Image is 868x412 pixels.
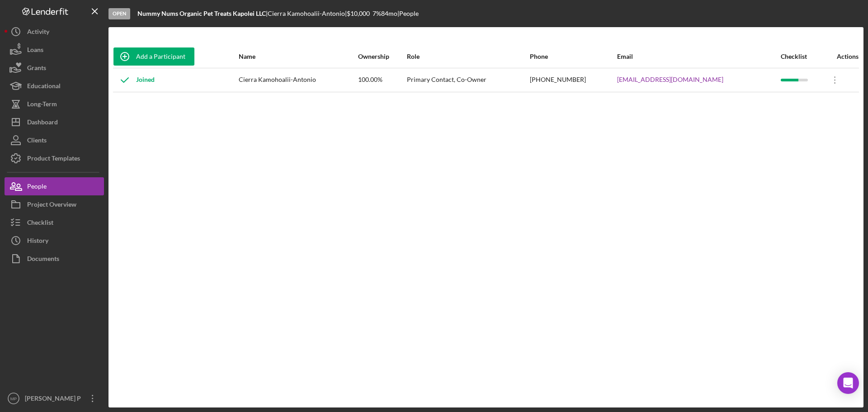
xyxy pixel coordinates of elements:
a: [EMAIL_ADDRESS][DOMAIN_NAME] [617,76,723,83]
button: History [5,232,104,250]
div: Long-Term [27,95,57,115]
div: | [137,10,268,17]
div: Cierra Kamohoalii-Antonio | [268,10,347,17]
div: Open Intercom Messenger [837,372,859,394]
div: [PERSON_NAME] P [23,389,81,410]
div: Role [407,53,529,60]
div: Grants [27,59,46,79]
div: Documents [27,250,59,270]
button: Activity [5,23,104,41]
div: Cierra Kamohoalii-Antonio [239,69,357,91]
div: Product Templates [27,149,80,170]
div: Phone [530,53,616,60]
text: MP [10,396,17,401]
button: Loans [5,41,104,59]
div: Name [239,53,357,60]
div: Joined [113,69,155,91]
button: Long-Term [5,95,104,113]
div: 100.00% [358,69,406,91]
div: Dashboard [27,113,58,133]
button: Documents [5,250,104,268]
div: People [27,177,47,198]
div: Loans [27,41,43,61]
button: Add a Participant [113,47,194,66]
button: Grants [5,59,104,77]
button: Project Overview [5,195,104,213]
div: Checklist [781,53,823,60]
button: Dashboard [5,113,104,131]
div: Email [617,53,780,60]
div: History [27,232,48,252]
div: Clients [27,131,47,152]
div: Open [108,8,130,19]
div: Add a Participant [136,47,185,66]
button: MP[PERSON_NAME] P [5,389,104,407]
div: | People [397,10,419,17]
div: Primary Contact, Co-Owner [407,69,529,91]
button: People [5,177,104,195]
div: Educational [27,77,61,97]
div: 7 % [373,10,381,17]
span: $10,000 [347,9,370,17]
button: Product Templates [5,149,104,167]
div: Activity [27,23,49,43]
div: [PHONE_NUMBER] [530,69,616,91]
button: Educational [5,77,104,95]
button: Checklist [5,213,104,232]
div: 84 mo [381,10,397,17]
button: Clients [5,131,104,149]
b: Nummy Nums Organic Pet Treats Kapolei LLC [137,9,266,17]
div: Checklist [27,213,53,234]
div: Actions [824,53,859,60]
div: Ownership [358,53,406,60]
div: Project Overview [27,195,76,216]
